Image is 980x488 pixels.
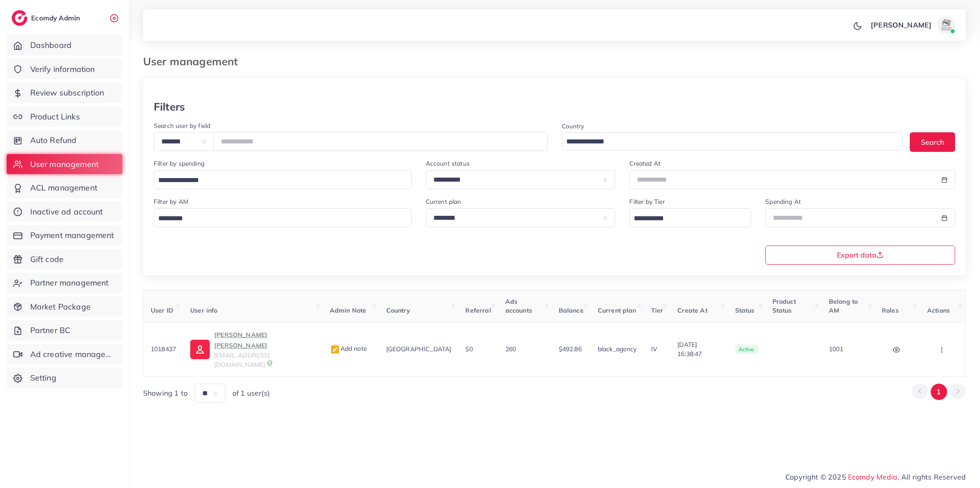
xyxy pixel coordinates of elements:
[765,246,955,265] button: Export data
[154,159,204,168] label: Filter by spending
[735,306,755,314] span: Status
[267,360,273,366] img: 9CAL8B2pu8EFxCJHYAAAAldEVYdGRhdGU6Y3JlYXRlADIwMjItMTItMDlUMDQ6NTg6MzkrMDA6MDBXSlgLAAAAJXRFWHRkYXR...
[505,345,516,353] span: 260
[151,345,176,353] span: 1018437
[7,154,122,175] a: User management
[154,170,412,189] div: Search for option
[866,16,959,34] a: [PERSON_NAME]avatar
[629,159,660,168] label: Created At
[772,298,796,314] span: Product Status
[214,351,270,368] span: [EMAIL_ADDRESS][DOMAIN_NAME]
[31,14,82,22] h2: Ecomdy Admin
[677,306,707,314] span: Create At
[30,349,116,360] span: Ad creative management
[151,306,173,314] span: User ID
[562,132,903,151] div: Search for option
[154,100,185,113] h3: Filters
[465,306,491,314] span: Referral
[7,35,122,56] a: Dashboard
[7,178,122,198] a: ACL management
[910,132,955,151] button: Search
[7,225,122,246] a: Payment management
[330,345,367,353] span: Add note
[30,40,72,51] span: Dashboard
[7,59,122,79] a: Verify information
[30,63,95,75] span: Verify information
[155,212,400,226] input: Search for option
[559,306,584,314] span: Balance
[937,16,955,34] img: avatar
[30,87,104,99] span: Review subscription
[30,206,103,218] span: Inactive ad account
[598,345,637,353] span: black_agency
[829,345,844,353] span: 1001
[7,249,122,270] a: Gift code
[7,344,122,365] a: Ad creative management
[829,298,858,314] span: Belong to AM
[651,306,664,314] span: Tier
[30,277,109,289] span: Partner management
[629,197,664,206] label: Filter by Tier
[7,202,122,222] a: Inactive ad account
[386,306,410,314] span: Country
[155,174,400,187] input: Search for option
[30,111,80,123] span: Product Links
[154,121,210,130] label: Search user by field
[426,159,470,168] label: Account status
[7,297,122,317] a: Market Package
[598,306,636,314] span: Current plan
[898,472,966,482] span: , All rights Reserved
[505,298,532,314] span: Ads accounts
[30,230,114,241] span: Payment management
[7,130,122,151] a: Auto Refund
[154,197,188,206] label: Filter by AM
[563,135,892,149] input: Search for option
[559,345,582,353] span: $492.86
[190,340,210,359] img: ic-user-info.36bf1079.svg
[154,208,412,227] div: Search for option
[629,208,751,227] div: Search for option
[330,344,340,355] img: admin_note.cdd0b510.svg
[12,10,28,26] img: logo
[7,368,122,388] a: Setting
[232,388,270,398] span: of 1 user(s)
[7,320,122,341] a: Partner BC
[785,472,966,482] span: Copyright © 2025
[30,301,91,313] span: Market Package
[848,472,898,481] a: Ecomdy Media
[7,83,122,103] a: Review subscription
[651,345,657,353] span: IV
[143,388,188,398] span: Showing 1 to
[30,372,56,384] span: Setting
[30,159,99,170] span: User management
[30,325,71,336] span: Partner BC
[631,212,740,226] input: Search for option
[912,384,966,400] ul: Pagination
[765,197,801,206] label: Spending At
[30,182,97,194] span: ACL management
[677,340,720,358] span: [DATE] 16:38:47
[7,273,122,293] a: Partner management
[735,345,758,354] span: active
[12,10,82,26] a: logoEcomdy Admin
[386,345,452,353] span: [GEOGRAPHIC_DATA]
[190,329,316,369] a: [PERSON_NAME] [PERSON_NAME][EMAIL_ADDRESS][DOMAIN_NAME]
[931,384,947,400] button: Go to page 1
[190,306,217,314] span: User info
[562,122,584,131] label: Country
[882,306,899,314] span: Roles
[143,55,245,68] h3: User management
[871,20,932,30] p: [PERSON_NAME]
[465,345,472,353] span: $0
[927,306,950,314] span: Actions
[30,254,64,265] span: Gift code
[214,329,316,351] p: [PERSON_NAME] [PERSON_NAME]
[837,251,884,258] span: Export data
[426,197,461,206] label: Current plan
[330,306,367,314] span: Admin Note
[7,107,122,127] a: Product Links
[30,135,77,146] span: Auto Refund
